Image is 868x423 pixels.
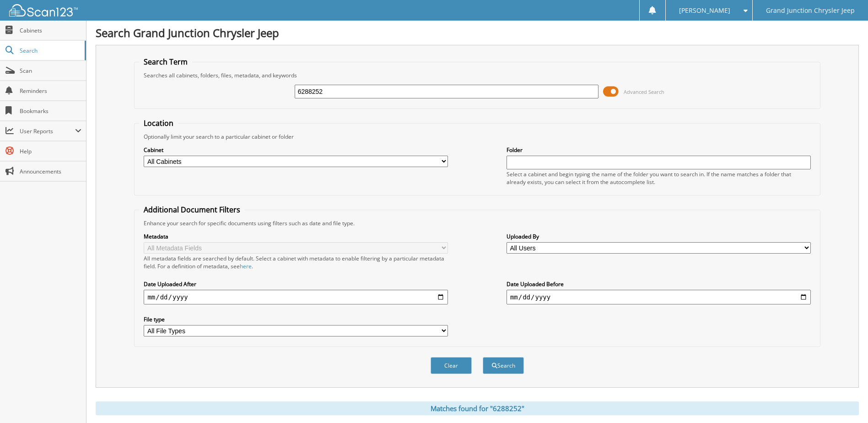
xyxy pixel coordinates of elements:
[139,219,815,227] div: Enhance your search for specific documents using filters such as date and file type.
[144,290,448,304] input: start
[20,127,75,135] span: User Reports
[624,88,664,95] span: Advanced Search
[507,170,811,186] div: Select a cabinet and begin typing the name of the folder you want to search in. If the name match...
[144,233,448,240] label: Metadata
[507,280,811,288] label: Date Uploaded Before
[20,47,80,54] span: Search
[20,168,81,175] span: Announcements
[96,401,859,415] div: Matches found for "6288252"
[766,8,855,13] span: Grand Junction Chrysler Jeep
[20,67,81,75] span: Scan
[144,146,448,154] label: Cabinet
[9,4,78,16] img: scan123-logo-white.svg
[507,146,811,154] label: Folder
[144,315,448,323] label: File type
[144,255,448,270] div: All metadata fields are searched by default. Select a cabinet with metadata to enable filtering b...
[20,87,81,95] span: Reminders
[139,205,245,215] legend: Additional Document Filters
[20,147,81,155] span: Help
[507,233,811,240] label: Uploaded By
[483,357,524,374] button: Search
[139,118,178,128] legend: Location
[96,25,859,40] h1: Search Grand Junction Chrysler Jeep
[240,262,252,270] a: here
[139,71,815,79] div: Searches all cabinets, folders, files, metadata, and keywords
[139,57,192,67] legend: Search Term
[144,280,448,288] label: Date Uploaded After
[679,8,730,13] span: [PERSON_NAME]
[507,290,811,304] input: end
[431,357,472,374] button: Clear
[139,133,815,141] div: Optionally limit your search to a particular cabinet or folder
[20,107,81,115] span: Bookmarks
[20,27,81,34] span: Cabinets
